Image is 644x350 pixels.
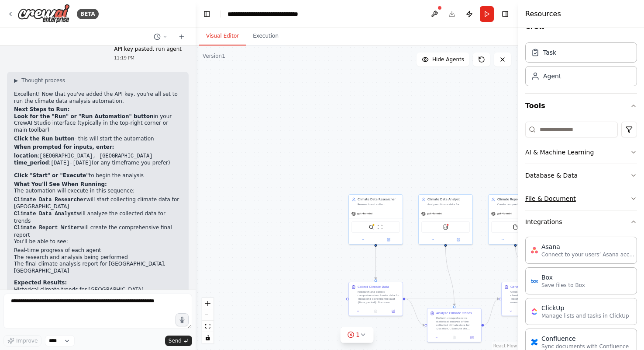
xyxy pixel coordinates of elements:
button: fit view [202,321,214,332]
g: Edge from 80fde6ed-3522-4a24-8c66-acbbec0373a7 to c3bc678d-86d2-4ab1-8043-13460bdf62f6 [513,247,530,280]
span: gpt-4o-mini [497,212,512,215]
nav: breadcrumb [227,10,325,18]
g: Edge from dcf152db-71c7-45fc-b0ae-81093fb2a722 to 75c4f9ee-a002-40d2-894a-e81c9c0e64e0 [405,297,424,327]
div: Analyze Climate TrendsPerform comprehensive statistical analysis of the collected climate data fo... [427,308,482,343]
code: [DATE]-[DATE] [51,160,92,166]
div: Asana [541,242,637,251]
button: Database & Data [525,164,637,187]
div: Box [541,273,585,282]
li: The research and analysis being performed [14,254,182,261]
div: Climate Data ResearcherResearch and collect comprehensive climate data from reliable sources abou... [348,194,403,245]
strong: What You'll See When Running: [14,181,107,187]
g: Edge from dcf152db-71c7-45fc-b0ae-81093fb2a722 to c3bc678d-86d2-4ab1-8043-13460bdf62f6 [405,297,499,301]
div: Create a comprehensive climate analysis report for {location} that synthesizes the research findi... [510,290,553,304]
div: Collect Climate DataResearch and collect comprehensive climate data for {location} covering the p... [348,282,403,316]
div: Task [543,48,556,57]
strong: Look for the "Run" or "Run Automation" button [14,113,153,119]
div: Analyze climate data for {location} to identify trends, patterns, and anomalies. Calculate statis... [427,203,470,206]
div: Analyze Climate Trends [436,311,472,315]
g: Edge from e240ffda-5de4-4eb1-8882-ace534ace828 to dcf152db-71c7-45fc-b0ae-81093fb2a722 [373,247,378,280]
li: Real-time progress of each agent [14,247,182,254]
div: Generate Climate ReportCreate a comprehensive climate analysis report for {location} that synthes... [501,282,556,316]
div: React Flow controls [202,298,214,343]
img: Asana [531,247,538,254]
span: gpt-4o-mini [427,212,442,215]
p: Save files to Box [541,282,585,289]
img: Confluence [531,339,538,346]
button: Tools [525,94,637,118]
strong: Next Steps to Run: [14,106,70,112]
p: to begin the analysis [14,172,182,179]
span: ▶ [14,77,18,84]
p: in your CrewAI Studio interface (typically in the top-right corner or main toolbar) [14,113,182,134]
div: Collect Climate Data [358,285,389,289]
strong: Click "Start" or "Execute" [14,172,89,178]
code: Climate Data Analyst [14,211,77,217]
p: API key pasted. run agent [114,46,182,53]
code: [GEOGRAPHIC_DATA], [GEOGRAPHIC_DATA] [39,153,152,159]
button: AI & Machine Learning [525,141,637,164]
button: Hide left sidebar [201,8,213,20]
span: Send [169,337,182,344]
img: Box [531,277,538,284]
button: Click to speak your automation idea [176,313,189,326]
div: BETA [77,9,99,19]
div: Generate Climate Report [510,285,548,289]
div: Research and collect comprehensive climate data from reliable sources about {location} for the pa... [358,203,400,206]
strong: time_period [14,160,49,166]
div: Research and collect comprehensive climate data for {location} covering the past {time_period}. F... [358,290,400,304]
p: Excellent! Now that you've added the API key, you're all set to run the climate data analysis aut... [14,91,182,105]
div: Climate Data Researcher [358,197,400,202]
button: Switch to previous chat [150,31,171,42]
p: Connect to your users’ Asana accounts [541,251,637,258]
button: Improve [3,335,41,346]
button: No output available [366,308,385,314]
li: will analyze the collected data for trends [14,210,182,224]
p: - this will start the automation [14,136,182,143]
button: Start a new chat [175,31,189,42]
div: ClickUp [541,304,629,312]
div: Perform comprehensive statistical analysis of the collected climate data for {location}. Execute ... [436,316,479,330]
div: Version 1 [203,52,225,59]
img: Logo [17,4,70,24]
button: ▶Thought process [14,77,65,84]
button: Open in side panel [386,308,401,314]
li: : (or any timeframe you prefer) [14,160,182,167]
button: Hide Agents [417,52,469,66]
img: SerplyWebSearchTool [368,224,374,230]
div: Agent [543,72,561,80]
button: Open in side panel [376,237,401,242]
button: Open in side panel [465,335,479,340]
button: Integrations [525,210,637,233]
li: Historical climate trends for [GEOGRAPHIC_DATA] [14,287,182,294]
button: Visual Editor [199,27,246,45]
strong: location [14,153,38,159]
img: ScrapeWebsiteTool [377,224,382,230]
button: Hide right sidebar [499,8,511,20]
div: Climate Data AnalystAnalyze climate data for {location} to identify trends, patterns, and anomali... [418,194,473,245]
div: 11:19 PM [114,55,182,61]
button: No output available [445,335,463,340]
span: 1 [356,330,360,339]
span: Hide Agents [432,56,464,63]
a: React Flow attribution [493,343,517,348]
img: CSVSearchTool [443,224,448,230]
li: The final climate analysis report for [GEOGRAPHIC_DATA], [GEOGRAPHIC_DATA] [14,261,182,274]
div: Climate Data Analyst [427,197,470,202]
div: Create comprehensive climate analysis reports based on research findings and data analysis. Gener... [497,203,540,206]
span: gpt-4o-mini [357,212,372,215]
li: will start collecting climate data for [GEOGRAPHIC_DATA] [14,196,182,210]
button: Send [165,336,192,346]
li: : [14,153,182,160]
div: Climate Report Writer [497,197,540,202]
li: will create the comprehensive final report [14,224,182,238]
img: ClickUp [531,308,538,315]
span: Thought process [21,77,65,84]
button: Open in side panel [446,237,471,242]
p: The automation will execute in this sequence: [14,188,182,195]
button: 1 [340,327,374,343]
div: Climate Report WriterCreate comprehensive climate analysis reports based on research findings and... [488,194,543,245]
code: Climate Data Researcher [14,197,86,203]
h4: Resources [525,9,561,19]
p: Sync documents with Confluence [541,343,629,350]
